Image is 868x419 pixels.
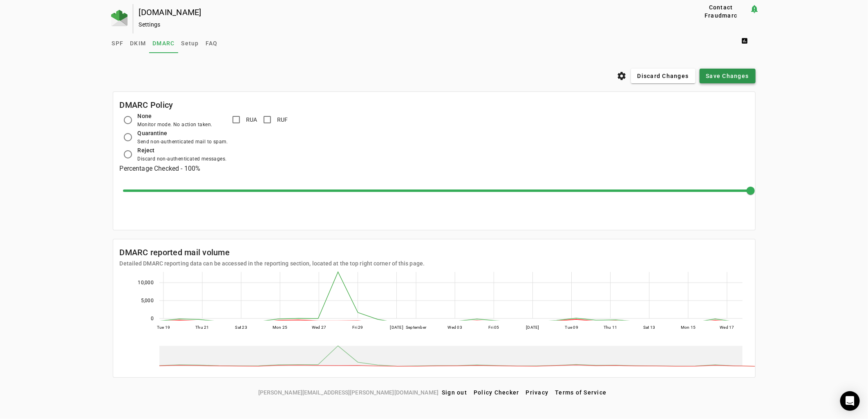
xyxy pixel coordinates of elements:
[152,40,174,46] span: DMARC
[526,389,549,396] span: Privacy
[442,389,467,396] span: Sign out
[555,389,606,396] span: Terms of Service
[273,325,288,330] text: Mon 25
[696,3,746,20] span: Contact Fraudmarc
[488,325,499,330] text: Fri 05
[700,69,756,83] button: Save Changes
[202,33,221,53] a: FAQ
[111,10,128,26] img: Fraudmarc Logo
[149,33,178,53] a: DMARC
[617,71,627,81] i: settings
[352,325,363,330] text: Fri 29
[565,325,578,330] text: Tue 09
[523,385,552,400] button: Privacy
[138,120,213,129] div: Monitor mode. No action taken.
[123,181,752,201] mat-slider: Percent
[720,325,734,330] text: Wed 17
[631,69,696,83] button: Discard Changes
[692,4,749,19] button: Contact Fraudmarc
[127,33,149,53] a: DKIM
[138,146,227,155] div: Reject
[195,325,209,330] text: Thu 21
[157,325,170,330] text: Tue 19
[275,116,288,124] label: RUF
[120,259,425,268] mat-card-subtitle: Detailed DMARC reporting data can be accessed in the reporting section, located at the top right ...
[150,316,153,321] text: 0
[178,33,202,53] a: Setup
[112,40,124,46] span: SPF
[138,280,154,285] text: 10,000
[235,325,247,330] text: Sat 23
[139,8,667,16] div: [DOMAIN_NAME]
[474,389,519,396] span: Policy Checker
[552,385,610,400] button: Terms of Service
[138,155,227,163] div: Discard non-authenticated messages.
[643,325,655,330] text: Sat 13
[181,40,199,46] span: Setup
[680,325,696,330] text: Mon 15
[138,111,213,120] div: None
[526,325,539,330] text: [DATE]
[206,40,218,46] span: FAQ
[120,98,173,111] mat-card-title: DMARC Policy
[130,40,146,46] span: DKIM
[840,391,860,411] div: Open Intercom Messenger
[470,385,523,400] button: Policy Checker
[390,325,403,330] text: [DATE]
[109,33,127,53] a: SPF
[120,246,425,259] mat-card-title: DMARC reported mail volume
[311,325,326,330] text: Wed 27
[139,20,667,29] div: Settings
[638,72,689,80] span: Discard Changes
[750,4,760,14] mat-icon: notification_important
[447,325,462,330] text: Wed 03
[706,72,749,80] span: Save Changes
[141,298,153,303] text: 5,000
[138,138,228,146] div: Send non-authenticated mail to spam.
[604,325,617,330] text: Thu 11
[258,388,438,397] span: [PERSON_NAME][EMAIL_ADDRESS][PERSON_NAME][DOMAIN_NAME]
[438,385,470,400] button: Sign out
[406,325,427,330] text: September
[138,129,228,138] div: Quarantine
[120,163,749,174] h3: Percentage Checked - 100%
[244,116,257,124] label: RUA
